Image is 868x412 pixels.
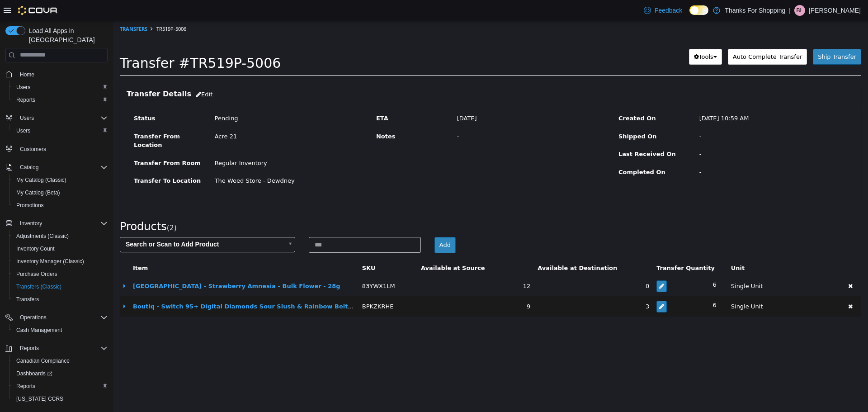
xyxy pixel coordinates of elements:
div: Regular Inventory [95,138,256,147]
span: Transfers [13,294,108,305]
span: Customers [20,146,46,153]
button: Users [9,81,111,94]
label: Shipped On [499,111,580,120]
a: Adjustments (Classic) [13,231,72,242]
button: Cash Management [9,324,111,336]
button: Delete [730,279,745,292]
span: Cash Management [16,327,62,334]
span: Auto Complete Transfer [620,33,689,39]
span: Single Unit [618,262,650,269]
span: Purchase Orders [16,270,57,278]
button: Add [321,216,343,232]
span: Inventory Manager (Classic) [16,258,84,265]
span: Promotions [16,202,44,209]
p: | [789,5,791,16]
span: My Catalog (Classic) [13,175,108,185]
a: Transfers [7,5,34,11]
span: Home [16,69,108,80]
div: - [337,111,499,120]
button: Inventory [16,218,46,229]
span: Users [16,84,30,91]
span: My Catalog (Beta) [16,189,60,196]
span: My Catalog (Classic) [16,176,66,184]
label: ETA [256,93,337,102]
button: Tools [576,28,609,44]
button: Promotions [9,199,111,212]
a: Feedback [640,1,686,19]
label: Completed On [499,147,580,156]
span: Reports [16,96,35,104]
div: 6 [543,260,604,269]
a: Inventory Manager (Classic) [13,256,88,267]
a: Canadian Compliance [13,355,73,366]
button: Purchase Orders [9,268,111,280]
a: Boutiq - Switch 95+ Digital Diamonds Sour Slush & Rainbow Belts - Vape Ready To Use - 2 x 0.5g [20,282,340,289]
span: Dashboards [16,370,52,377]
button: Operations [2,311,111,324]
span: Ship Transfer [705,33,743,39]
span: Washington CCRS [13,393,108,404]
button: Home [2,68,111,81]
span: Users [16,127,30,134]
button: Unit [618,243,633,252]
span: Search or Scan to Add Product [7,217,170,231]
span: Inventory Manager (Classic) [13,256,108,267]
div: Pending [95,93,256,102]
a: [GEOGRAPHIC_DATA] - Strawberry Amnesia - Bulk Flower - 28g [20,262,227,269]
span: Adjustments (Classic) [16,232,69,240]
button: [US_STATE] CCRS [9,393,111,405]
label: Transfer To Location [14,156,95,165]
span: Inventory [16,218,108,229]
a: Transfers (Classic) [13,281,65,292]
span: Purchase Orders [13,269,108,279]
span: Canadian Compliance [13,355,108,366]
span: Bl [797,5,803,16]
span: 2 [57,203,61,211]
span: Feedback [655,6,682,15]
button: Transfer Quantity [543,243,604,252]
button: Transfers (Classic) [9,280,111,293]
p: Thanks For Shopping [725,5,785,16]
label: Status [14,93,95,102]
a: Reports [13,95,39,105]
div: The Weed Store - Dewdney [95,156,256,165]
span: Reports [13,95,108,105]
span: Inventory [20,220,42,227]
div: - [580,129,741,138]
div: - [580,147,741,156]
span: Transfers [16,296,39,303]
span: Operations [16,312,108,323]
div: [DATE] 10:59 AM [580,93,741,102]
div: 6 [543,280,604,289]
button: Reports [16,343,42,354]
p: [PERSON_NAME] [809,5,861,16]
span: 12 [410,262,418,269]
img: Cova [18,6,58,15]
label: Notes [256,111,337,120]
span: 9 [414,282,417,289]
a: My Catalog (Beta) [13,187,64,198]
a: Purchase Orders [13,269,61,279]
span: Load All Apps in [GEOGRAPHIC_DATA] [25,26,108,44]
a: My Catalog (Classic) [13,175,70,185]
span: Promotions [13,200,108,211]
a: Dashboards [9,367,111,380]
span: Catalog [16,162,108,173]
button: Ship Transfer [700,28,748,44]
button: Catalog [2,161,111,174]
span: Inventory Count [16,245,55,252]
span: 83YWX1LM [249,262,282,269]
a: Transfers [13,294,42,305]
a: Inventory Count [13,243,58,254]
span: BPKZKRHE [249,282,281,289]
a: Customers [16,144,50,155]
span: Reports [13,381,108,392]
span: Dashboards [13,368,108,379]
span: Transfers (Classic) [16,283,61,290]
div: Brianna-lynn Frederiksen [794,5,805,16]
button: Reports [2,342,111,355]
a: Cash Management [13,325,66,336]
a: Promotions [13,200,47,211]
a: Dashboards [13,368,56,379]
a: Search or Scan to Add Product [7,216,182,232]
